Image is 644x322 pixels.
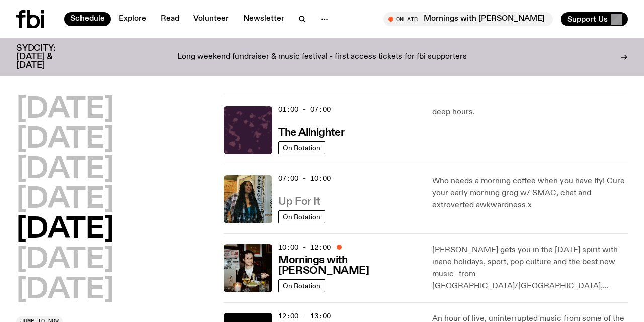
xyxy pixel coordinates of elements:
[16,156,114,184] button: [DATE]
[16,126,114,154] button: [DATE]
[154,12,185,26] a: Read
[567,15,608,24] span: Support Us
[278,141,325,154] a: On Rotation
[278,253,420,276] a: Mornings with [PERSON_NAME]
[283,144,320,151] span: On Rotation
[278,243,331,252] span: 10:00 - 12:00
[278,311,331,321] span: 12:00 - 13:00
[561,12,628,26] button: Support Us
[283,282,320,289] span: On Rotation
[432,244,628,292] p: [PERSON_NAME] gets you in the [DATE] spirit with inane holidays, sport, pop culture and the best ...
[278,197,320,207] h3: Up For It
[64,12,111,26] a: Schedule
[278,126,344,138] a: The Allnighter
[383,12,553,26] button: On AirMornings with [PERSON_NAME]
[278,279,325,292] a: On Rotation
[16,216,114,244] button: [DATE]
[283,213,320,220] span: On Rotation
[113,12,152,26] a: Explore
[187,12,235,26] a: Volunteer
[278,105,331,114] span: 01:00 - 07:00
[278,128,344,138] h3: The Allnighter
[278,210,325,223] a: On Rotation
[16,276,114,304] button: [DATE]
[278,174,331,183] span: 07:00 - 10:00
[224,175,272,223] img: Ify - a Brown Skin girl with black braided twists, looking up to the side with her tongue stickin...
[16,246,114,274] button: [DATE]
[16,44,80,70] h3: SYDCITY: [DATE] & [DATE]
[278,195,320,207] a: Up For It
[237,12,290,26] a: Newsletter
[432,175,628,211] p: Who needs a morning coffee when you have Ify! Cure your early morning grog w/ SMAC, chat and extr...
[432,106,628,118] p: deep hours.
[16,96,114,124] button: [DATE]
[224,244,272,292] img: Sam blankly stares at the camera, brightly lit by a camera flash wearing a hat collared shirt and...
[278,255,420,276] h3: Mornings with [PERSON_NAME]
[16,186,114,214] button: [DATE]
[177,53,467,62] p: Long weekend fundraiser & music festival - first access tickets for fbi supporters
